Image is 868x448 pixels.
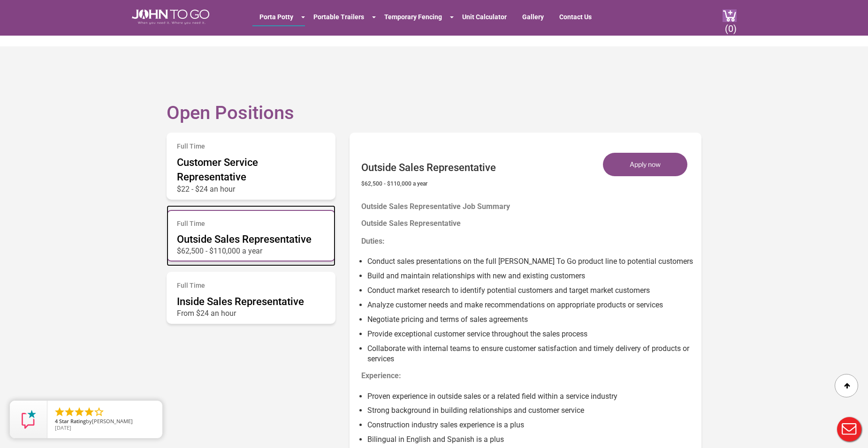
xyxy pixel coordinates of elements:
[55,418,155,425] span: by
[167,205,335,267] a: Full Time Outside Sales Representative $62,500 - $110,000 a year
[367,282,694,296] li: Conduct market research to identify potential customers and target market customers
[367,388,694,402] li: Proven experience in outside sales or a related field within a service industry
[361,179,496,187] h6: $62,500 - $110,000 a year
[361,237,385,246] strong: Duties:
[830,411,868,448] button: Live Chat
[515,8,551,25] a: Gallery
[177,220,325,227] h6: Full Time
[54,406,65,418] li: 
[367,402,694,416] li: Strong background in building relationships and customer service
[64,406,75,418] li: 
[167,75,701,123] h2: Open Positions
[361,196,694,207] p: Outside Sales Representative Job Summary
[367,431,694,445] li: Bilingual in English and Spanish is a plus
[55,418,58,425] span: 4
[19,410,38,429] img: Review Rating
[252,8,300,25] a: Porta Potty
[455,8,514,25] a: Unit Calculator
[367,267,694,282] li: Build and maintain relationships with new and existing customers
[552,8,599,25] a: Contact Us
[177,309,325,314] p: From $24 an hour
[177,143,325,150] h6: Full Time
[306,8,371,25] a: Portable Trailers
[177,157,258,183] span: Customer Service Representative
[367,311,694,325] li: Negotiate pricing and terms of sales agreements
[132,9,209,24] img: JOHN to go
[93,406,105,418] li: 
[367,296,694,311] li: Analyze customer needs and make recommendations on appropriate products or services
[367,325,694,340] li: Provide exceptional customer service throughout the sales process
[167,128,335,204] a: Full Time Customer Service Representative $22 - $24 an hour
[177,296,304,307] span: Inside Sales Representative
[177,246,325,251] p: $62,500 - $110,000 a year
[55,424,71,431] span: [DATE]
[367,253,694,267] li: Conduct sales presentations on the full [PERSON_NAME] To Go product line to potential customers
[361,371,401,380] strong: Experience:
[177,233,312,245] span: Outside Sales Representative
[177,282,325,289] h6: Full Time
[177,185,325,189] p: $22 - $24 an hour
[361,147,496,173] h3: Outside Sales Representative
[603,153,694,176] a: Apply now
[367,416,694,431] li: Construction industry sales experience is a plus
[59,418,86,425] span: Star Rating
[361,219,461,228] strong: Outside Sales Representative
[84,406,95,418] li: 
[377,8,449,25] a: Temporary Fencing
[603,153,687,176] button: Apply now
[167,267,335,329] a: Full Time Inside Sales Representative From $24 an hour
[74,406,85,418] li: 
[724,15,737,34] span: (0)
[367,340,694,365] li: Collaborate with internal teams to ensure customer satisfaction and timely delivery of products o...
[723,9,737,22] img: cart a
[92,418,133,425] span: [PERSON_NAME]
